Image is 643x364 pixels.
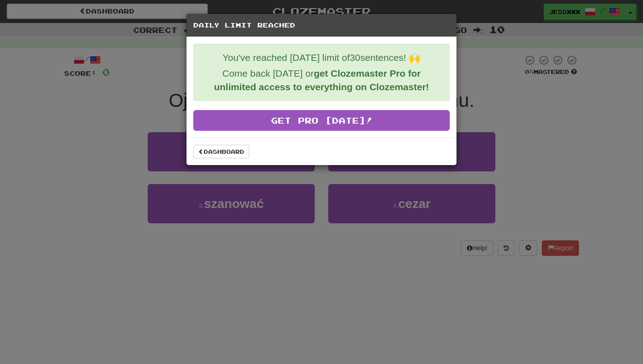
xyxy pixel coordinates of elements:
strong: get Clozemaster Pro for unlimited access to everything on Clozemaster! [214,68,429,92]
a: Get Pro [DATE]! [193,110,450,131]
p: You've reached [DATE] limit of 30 sentences! 🙌 [200,51,443,65]
h5: Daily Limit Reached [193,21,450,30]
a: Dashboard [193,145,249,158]
p: Come back [DATE] or [200,67,443,94]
